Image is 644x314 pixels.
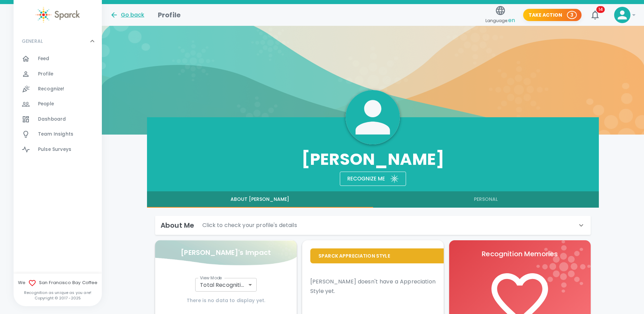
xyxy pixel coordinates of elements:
[110,11,144,19] button: Go back
[318,252,436,259] p: Sparck Appreciation Style
[200,275,222,281] label: View Mode
[14,82,102,97] a: Recognize!
[596,6,605,13] span: 14
[523,9,582,21] button: Take Action 3
[587,7,603,23] button: 14
[390,175,399,183] img: Sparck logo white
[158,10,181,20] h1: Profile
[38,146,71,153] span: Pulse Surveys
[22,38,43,45] p: GENERAL
[14,67,102,82] a: Profile
[202,221,297,229] p: Click to check your profile's details
[38,86,65,92] span: Recognize!
[14,112,102,127] a: Dashboard
[14,295,102,301] p: Copyright © 2017 - 2025
[508,16,515,24] span: en
[14,142,102,157] a: Pulse Surveys
[38,101,54,107] span: People
[14,127,102,142] a: Team Insights
[485,16,515,25] span: Language:
[14,51,102,160] div: GENERAL
[342,169,385,183] div: Recognize me
[14,290,102,295] p: Recognition as unique as you are!
[14,7,102,23] a: Sparck logo
[38,116,66,123] span: Dashboard
[147,191,373,208] button: About [PERSON_NAME]
[570,12,573,18] p: 3
[373,191,599,208] button: Personal
[163,297,289,304] h6: There is no data to display yet.
[38,131,73,138] span: Team Insights
[14,51,102,66] a: Feed
[38,55,50,62] span: Feed
[155,216,591,235] div: About MeClick to check your profile's details
[161,220,194,231] h6: About Me
[147,150,599,169] h3: [PERSON_NAME]
[38,71,53,77] span: Profile
[147,191,599,208] div: full width tabs
[340,172,406,186] button: Recognize meSparck logo white
[36,7,80,23] img: Sparck logo
[536,240,591,293] img: logo
[195,278,256,292] div: Total Recognitions
[14,279,102,287] span: We San Francisco Bay Coffee
[181,247,271,258] p: [PERSON_NAME]'s Impact
[457,248,583,259] p: Recognition Memories
[483,3,518,27] button: Language:en
[14,31,102,51] div: GENERAL
[14,97,102,111] a: People
[310,277,436,296] p: [PERSON_NAME] doesn't have a Appreciation Style yet.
